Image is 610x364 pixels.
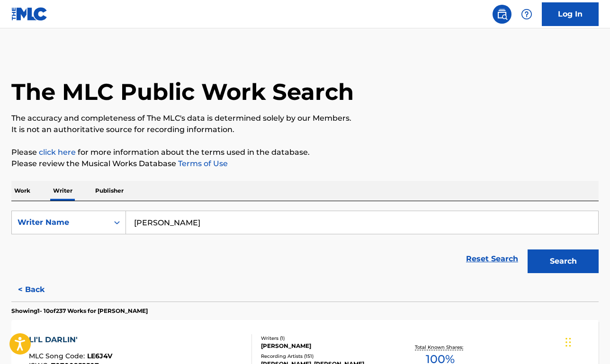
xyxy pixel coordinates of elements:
[11,158,599,169] p: Please review the Musical Works Database
[50,181,75,201] p: Writer
[176,159,228,168] a: Terms of Use
[29,334,112,346] div: LI'L DARLIN'
[496,9,508,20] img: search
[563,319,610,364] iframe: Chat Widget
[521,9,532,20] img: help
[565,328,571,356] div: Drag
[92,181,126,201] p: Publisher
[517,5,536,24] div: Help
[39,148,76,157] a: click here
[583,230,610,306] iframe: Resource Center
[11,307,148,315] p: Showing 1 - 10 of 237 Works for [PERSON_NAME]
[11,181,33,201] p: Work
[261,335,392,342] div: Writers ( 1 )
[528,249,599,273] button: Search
[29,352,87,360] span: MLC Song Code :
[261,342,392,350] div: [PERSON_NAME]
[11,78,354,106] h1: The MLC Public Work Search
[542,2,599,26] a: Log In
[11,113,599,124] p: The accuracy and completeness of The MLC's data is determined solely by our Members.
[461,249,523,269] a: Reset Search
[87,352,112,360] span: LE6J4V
[415,344,466,351] p: Total Known Shares:
[11,124,599,135] p: It is not an authoritative source for recording information.
[493,5,511,24] a: Public Search
[261,353,392,360] div: Recording Artists ( 151 )
[11,278,68,302] button: < Back
[18,217,103,228] div: Writer Name
[11,211,599,278] form: Search Form
[11,147,599,158] p: Please for more information about the terms used in the database.
[11,7,48,21] img: MLC Logo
